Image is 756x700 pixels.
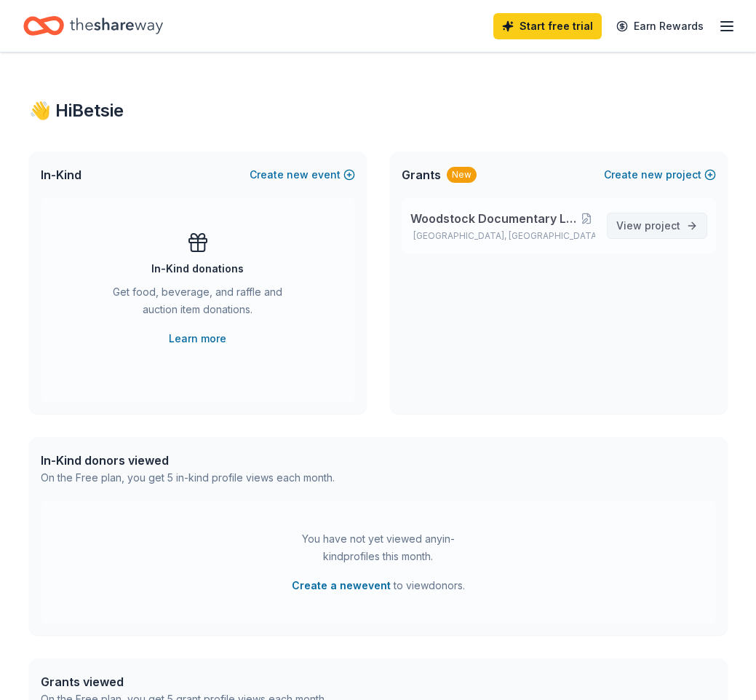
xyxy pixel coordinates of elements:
div: 👋 Hi Betsie [29,99,728,122]
span: Grants [402,166,441,184]
a: Learn more [169,330,226,347]
span: new [287,166,309,184]
div: Grants viewed [41,673,327,691]
span: to view donors . [292,577,465,594]
div: Get food, beverage, and raffle and auction item donations. [99,283,297,324]
button: Create a newevent [292,577,391,594]
span: View [616,217,680,235]
div: New [447,167,477,183]
a: Earn Rewards [608,13,712,39]
a: View project [607,213,707,239]
button: Createnewproject [604,166,716,184]
span: project [645,219,680,232]
div: In-Kind donations [151,260,244,278]
p: [GEOGRAPHIC_DATA], [GEOGRAPHIC_DATA] [410,230,595,242]
a: Start free trial [493,13,602,39]
div: On the Free plan, you get 5 in-kind profile views each month. [41,469,335,487]
div: You have not yet viewed any in-kind profiles this month. [287,530,469,565]
a: Home [23,9,163,43]
span: Woodstock Documentary Living Histories Project [410,210,578,227]
span: new [641,166,663,184]
button: Createnewevent [250,166,355,184]
div: In-Kind donors viewed [41,452,335,469]
span: In-Kind [41,166,81,184]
